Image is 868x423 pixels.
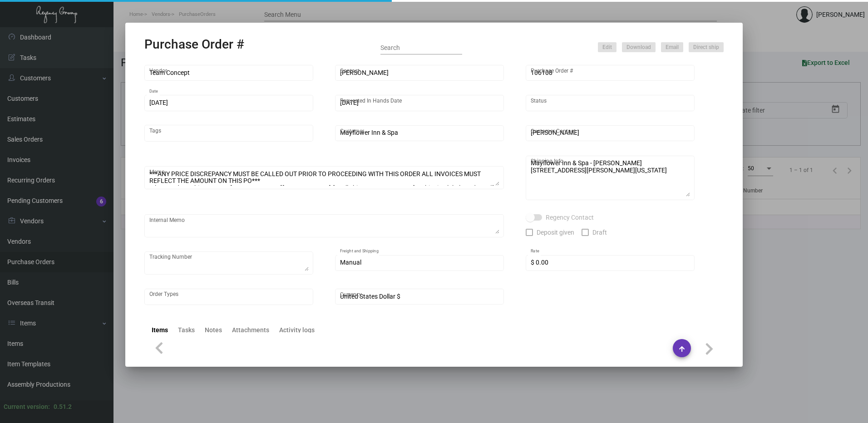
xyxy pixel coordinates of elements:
[602,44,612,51] span: Edit
[666,44,679,51] span: Email
[232,325,269,335] div: Attachments
[152,325,168,335] div: Items
[689,42,724,52] button: Direct ship
[598,42,616,52] button: Edit
[54,402,72,412] div: 0.51.2
[661,42,683,52] button: Email
[622,42,656,52] button: Download
[144,37,244,52] h2: Purchase Order #
[178,325,195,335] div: Tasks
[4,402,50,412] div: Current version:
[546,212,594,223] span: Regency Contact
[340,259,361,266] span: Manual
[537,227,574,238] span: Deposit given
[279,325,315,335] div: Activity logs
[592,227,607,238] span: Draft
[626,44,651,51] span: Download
[693,44,719,51] span: Direct ship
[205,325,222,335] div: Notes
